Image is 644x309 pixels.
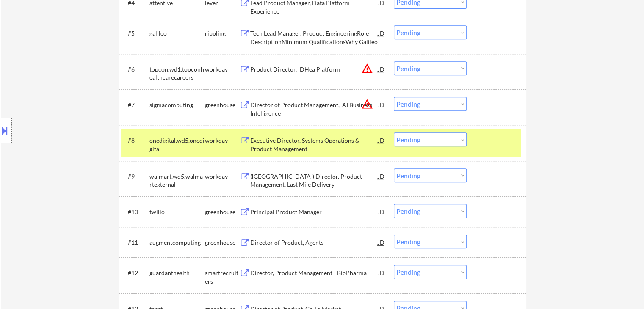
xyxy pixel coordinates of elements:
[250,208,378,216] div: Principal Product Manager
[149,208,205,216] div: twilio
[250,172,378,189] div: ([GEOGRAPHIC_DATA]) Director, Product Management, Last Mile Delivery
[128,29,143,38] div: #5
[205,238,240,247] div: greenhouse
[250,65,378,74] div: Product Director, IDHea Platform
[205,172,240,181] div: workday
[377,265,386,280] div: JD
[149,101,205,109] div: sigmacomputing
[361,63,373,74] button: warning_amber
[250,136,378,153] div: Executive Director, Systems Operations & Product Management
[128,208,143,216] div: #10
[149,136,205,153] div: onedigital.wd5.onedigital
[205,208,240,216] div: greenhouse
[205,269,240,285] div: smartrecruiters
[250,238,378,247] div: Director of Product, Agents
[250,269,378,277] div: Director, Product Management - BioPharma
[377,97,386,112] div: JD
[361,98,373,110] button: warning_amber
[377,204,386,219] div: JD
[149,269,205,277] div: guardanthealth
[128,238,143,247] div: #11
[149,238,205,247] div: augmentcomputing
[377,235,386,250] div: JD
[250,101,378,117] div: Director of Product Management, AI Business Intelligence
[377,132,386,148] div: JD
[128,269,143,277] div: #12
[377,25,386,41] div: JD
[149,65,205,82] div: topcon.wd1.topconhealthcarecareers
[205,29,240,38] div: rippling
[149,29,205,38] div: galileo
[250,29,378,46] div: Tech Lead Manager, Product EngineeringRole DescriptionMinimum QualificationsWhy Galileo
[205,101,240,109] div: greenhouse
[149,172,205,189] div: walmart.wd5.walmartexternal
[377,168,386,184] div: JD
[377,61,386,77] div: JD
[205,65,240,74] div: workday
[205,136,240,145] div: workday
